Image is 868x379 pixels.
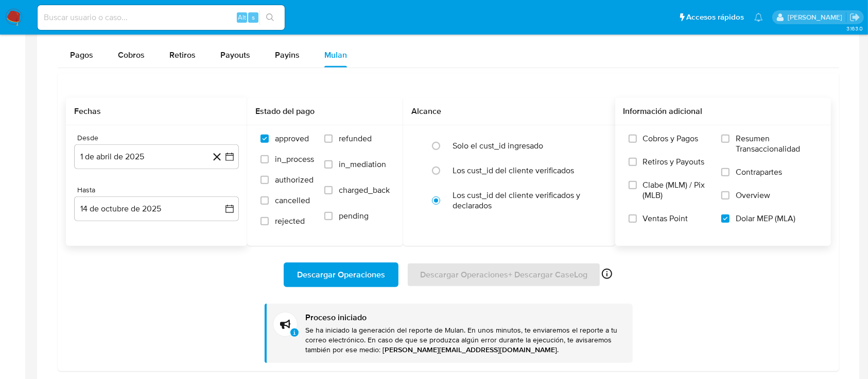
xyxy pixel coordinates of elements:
[686,12,744,23] span: Accesos rápidos
[38,11,285,24] input: Buscar usuario o caso...
[259,10,281,25] button: search-icon
[754,13,763,22] a: Notificaciones
[849,12,860,23] a: Salir
[238,12,246,22] span: Alt
[788,12,846,22] p: milagros.cisterna@mercadolibre.com
[252,12,255,22] span: s
[846,24,863,32] span: 3.163.0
